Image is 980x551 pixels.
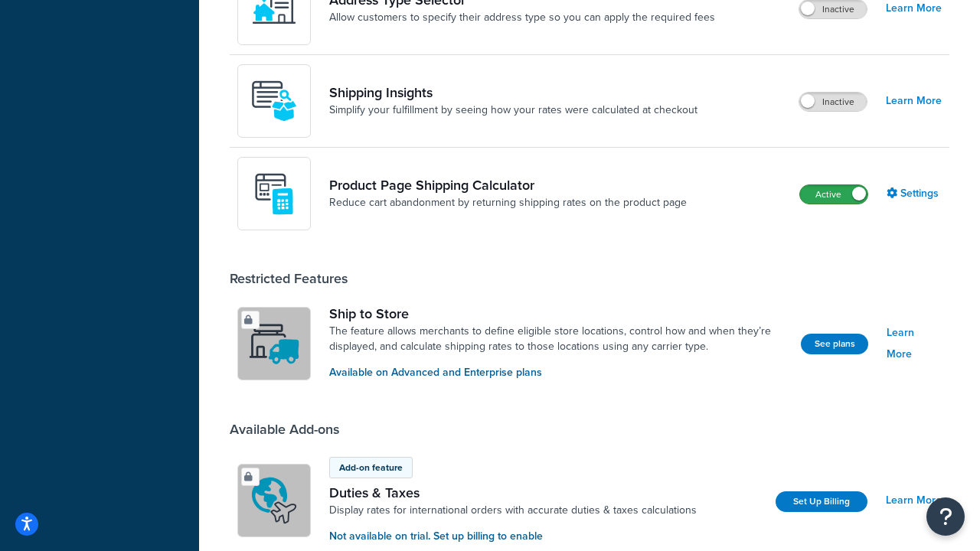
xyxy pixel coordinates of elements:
label: Active [800,185,867,204]
button: See plans [801,334,868,354]
p: Add-on feature [339,461,403,474]
a: Display rates for international orders with accurate duties & taxes calculations [329,503,697,518]
a: Settings [887,183,942,204]
a: Reduce cart abandonment by returning shipping rates on the product page [329,195,687,210]
a: Allow customers to specify their address type so you can apply the required fees [329,10,715,25]
a: Set Up Billing [776,491,867,512]
a: Learn More [886,90,942,112]
p: Available on Advanced and Enterprise plans [329,364,789,381]
label: Inactive [799,93,867,111]
p: Not available on trial. Set up billing to enable [329,528,697,545]
img: +D8d0cXZM7VpdAAAAAElFTkSuQmCC [247,167,301,220]
a: Shipping Insights [329,84,697,101]
a: Learn More [886,490,942,511]
a: The feature allows merchants to define eligible store locations, control how and when they’re dis... [329,324,789,354]
a: Ship to Store [329,305,789,322]
a: Product Page Shipping Calculator [329,177,687,194]
a: Duties & Taxes [329,484,697,501]
div: Restricted Features [230,270,348,287]
button: Open Resource Center [926,497,965,536]
a: Simplify your fulfillment by seeing how your rates were calculated at checkout [329,103,697,118]
img: Acw9rhKYsOEjAAAAAElFTkSuQmCC [247,74,301,128]
a: Learn More [887,322,942,365]
div: Available Add-ons [230,421,339,438]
